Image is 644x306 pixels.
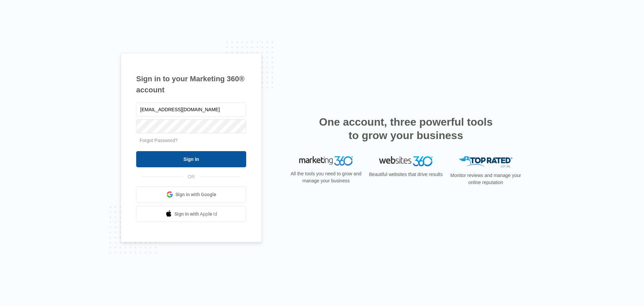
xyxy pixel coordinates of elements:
h2: One account, three powerful tools to grow your business [317,115,495,142]
img: Websites 360 [379,156,433,166]
img: Marketing 360 [299,156,353,166]
span: OR [183,173,200,180]
a: Sign in with Apple Id [136,206,246,222]
input: Sign In [136,151,246,167]
p: All the tools you need to grow and manage your business [288,170,364,184]
span: Sign in with Apple Id [174,211,217,218]
h1: Sign in to your Marketing 360® account [136,73,246,95]
span: Sign in with Google [175,191,216,198]
a: Forgot Password? [140,138,178,143]
a: Sign in with Google [136,186,246,203]
img: Top Rated Local [459,156,513,167]
p: Beautiful websites that drive results [368,171,443,178]
p: Monitor reviews and manage your online reputation [448,172,523,186]
input: Email [136,102,246,117]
